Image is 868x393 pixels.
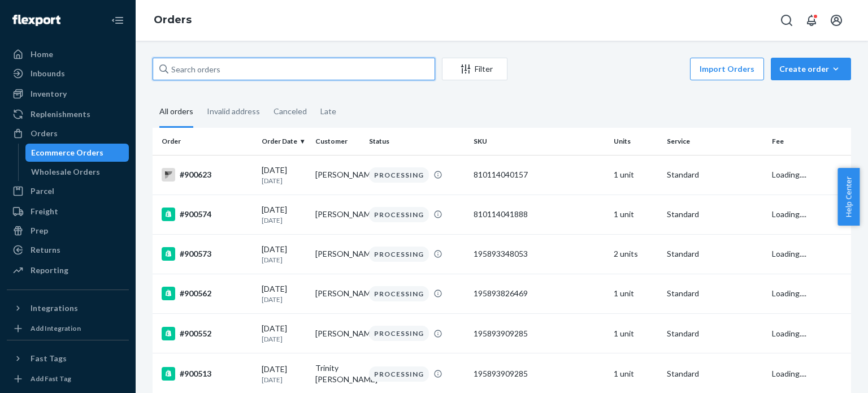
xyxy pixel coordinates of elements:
[7,105,129,123] a: Replenishments
[609,128,663,155] th: Units
[31,109,90,120] div: Replenishments
[662,128,767,155] th: Service
[609,234,663,274] td: 2 units
[31,374,71,383] div: Add Fast Tag
[31,303,78,314] div: Integrations
[153,58,435,80] input: Search orders
[31,128,58,139] div: Orders
[7,45,129,63] a: Home
[7,64,129,83] a: Inbounds
[262,375,306,385] p: [DATE]
[262,244,306,265] div: [DATE]
[474,328,604,339] div: 195893909285
[474,288,604,299] div: 195893826469
[667,368,762,379] p: Standard
[262,204,306,225] div: [DATE]
[31,244,60,256] div: Returns
[262,255,306,265] p: [DATE]
[106,9,129,32] button: Close Navigation
[31,147,103,158] div: Ecommerce Orders
[31,166,100,178] div: Wholesale Orders
[25,144,129,162] a: Ecommerce Orders
[31,225,48,236] div: Prep
[474,368,604,379] div: 195893909285
[162,247,253,261] div: #900573
[767,314,851,353] td: Loading....
[31,68,65,79] div: Inbounds
[767,128,851,155] th: Fee
[369,167,429,183] div: PROCESSING
[369,366,429,382] div: PROCESSING
[262,323,306,344] div: [DATE]
[162,287,253,300] div: #900562
[767,274,851,313] td: Loading....
[162,168,253,182] div: #900623
[31,206,58,217] div: Freight
[775,9,798,32] button: Open Search Box
[474,209,604,220] div: 810114041888
[25,163,129,181] a: Wholesale Orders
[767,155,851,195] td: Loading....
[31,185,54,197] div: Parcel
[7,322,129,335] a: Add Integration
[690,58,764,80] button: Import Orders
[31,323,81,333] div: Add Integration
[320,97,336,126] div: Late
[667,248,762,260] p: Standard
[207,97,260,126] div: Invalid address
[162,367,253,381] div: #900513
[474,169,604,180] div: 810114040157
[667,209,762,220] p: Standard
[442,63,507,75] div: Filter
[262,364,306,385] div: [DATE]
[364,128,469,155] th: Status
[779,63,843,75] div: Create order
[262,334,306,344] p: [DATE]
[7,299,129,317] button: Integrations
[153,128,257,155] th: Order
[800,9,823,32] button: Open notifications
[7,85,129,103] a: Inventory
[369,247,429,262] div: PROCESSING
[609,195,663,234] td: 1 unit
[7,261,129,279] a: Reporting
[667,169,762,180] p: Standard
[7,222,129,240] a: Prep
[311,314,364,353] td: [PERSON_NAME]
[771,58,851,80] button: Create order
[7,241,129,259] a: Returns
[609,314,663,353] td: 1 unit
[31,265,68,276] div: Reporting
[311,155,364,195] td: [PERSON_NAME]
[7,202,129,221] a: Freight
[442,58,507,80] button: Filter
[162,327,253,340] div: #900552
[274,97,307,126] div: Canceled
[31,353,67,364] div: Fast Tags
[311,195,364,234] td: [PERSON_NAME]
[257,128,311,155] th: Order Date
[767,195,851,234] td: Loading....
[609,155,663,195] td: 1 unit
[31,88,67,100] div: Inventory
[474,248,604,260] div: 195893348053
[162,208,253,221] div: #900574
[315,136,360,146] div: Customer
[667,288,762,299] p: Standard
[159,97,193,128] div: All orders
[369,207,429,222] div: PROCESSING
[145,4,201,37] ol: breadcrumbs
[31,49,53,60] div: Home
[767,234,851,274] td: Loading....
[262,215,306,225] p: [DATE]
[7,124,129,142] a: Orders
[7,182,129,200] a: Parcel
[262,283,306,304] div: [DATE]
[311,234,364,274] td: [PERSON_NAME]
[825,9,848,32] button: Open account menu
[609,274,663,313] td: 1 unit
[469,128,609,155] th: SKU
[837,168,860,226] button: Help Center
[369,326,429,341] div: PROCESSING
[667,328,762,339] p: Standard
